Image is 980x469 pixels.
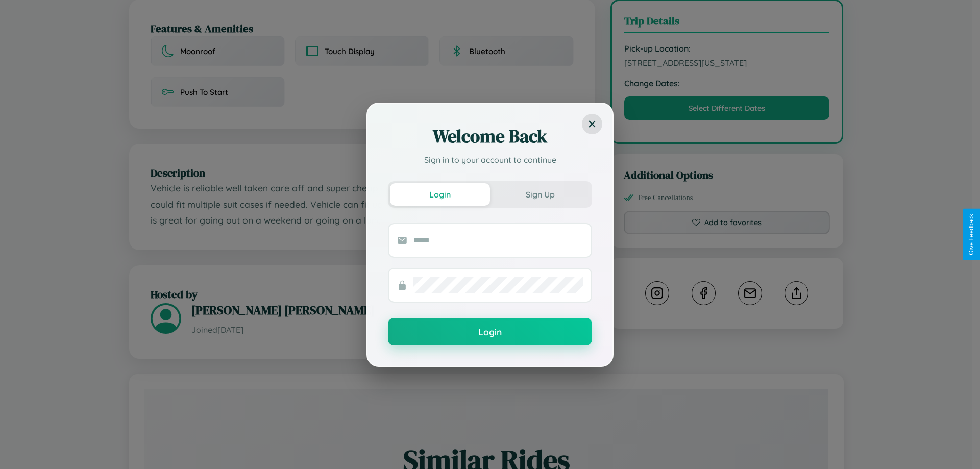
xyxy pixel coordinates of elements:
button: Login [388,318,592,345]
button: Login [390,183,490,206]
h2: Welcome Back [388,124,592,149]
div: Give Feedback [968,214,975,255]
button: Sign Up [490,183,590,206]
p: Sign in to your account to continue [388,154,592,166]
